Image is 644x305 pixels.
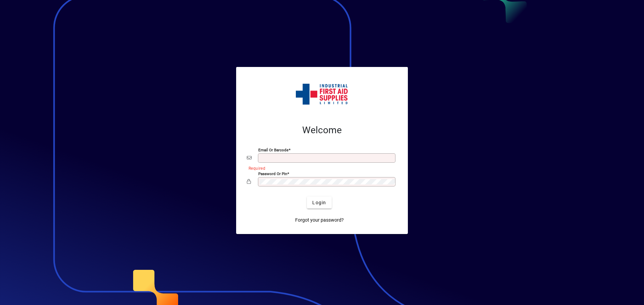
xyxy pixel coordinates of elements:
[295,217,344,224] span: Forgot your password?
[247,125,397,136] h2: Welcome
[258,171,287,176] mat-label: Password or Pin
[258,148,288,152] mat-label: Email or Barcode
[292,214,346,226] a: Forgot your password?
[307,197,331,209] button: Login
[312,199,326,206] span: Login
[249,164,392,171] mat-error: Required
